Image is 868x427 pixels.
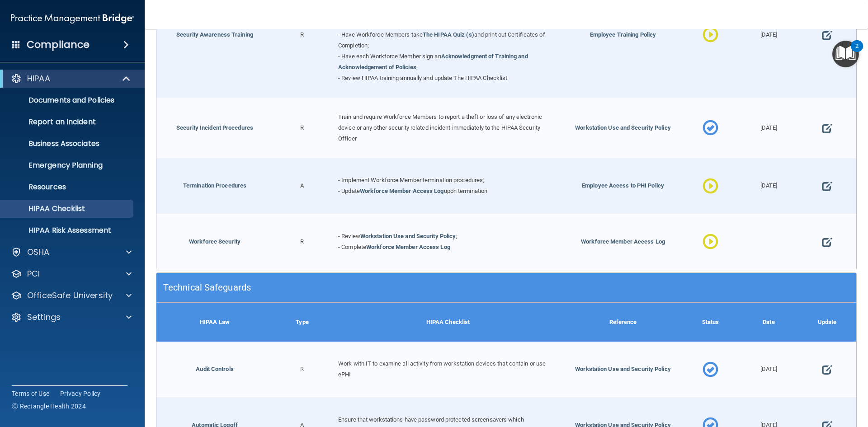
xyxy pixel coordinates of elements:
[156,303,273,342] div: HIPAA Law
[176,124,253,131] a: Security Incident Procedures
[11,312,132,323] a: Settings
[273,98,331,158] div: R
[6,139,129,148] p: Business Associates
[338,177,484,183] span: - Implement Workforce Member termination procedures;
[338,233,360,239] span: - Review
[273,342,331,398] div: R
[6,161,129,170] p: Emergency Planning
[590,31,656,38] span: Employee Training Policy
[832,41,859,67] button: Open Resource Center, 2 new notifications
[6,117,129,127] p: Report an Incident
[27,268,40,279] p: PCI
[740,158,798,214] div: [DATE]
[338,75,507,81] span: - Review HIPAA training annually and update The HIPAA Checklist
[6,226,129,235] p: HIPAA Risk Assessment
[273,158,331,214] div: A
[416,64,418,70] span: ;
[27,290,113,301] p: OfficeSafe University
[338,53,528,70] a: Acknowledgment of Training and Acknowledgement of Policies
[456,233,457,239] span: ;
[27,73,50,84] p: HIPAA
[740,98,798,158] div: [DATE]
[196,366,233,372] a: Audit Controls
[6,204,129,213] p: HIPAA Checklist
[11,247,132,258] a: OSHA
[338,360,546,378] span: Work with IT to examine all activity from workstation devices that contain or use ePHI
[27,38,90,51] h4: Compliance
[11,73,131,84] a: HIPAA
[444,188,488,194] span: upon termination
[176,31,253,38] a: Security Awareness Training
[27,312,61,323] p: Settings
[565,303,681,342] div: Reference
[12,402,86,411] span: Ⓒ Rectangle Health 2024
[338,244,366,250] span: - Complete
[582,182,664,189] span: Employee Access to PHI Policy
[855,46,859,58] div: 2
[740,342,798,398] div: [DATE]
[360,188,444,194] a: Workforce Member Access Log
[575,366,671,372] span: Workstation Use and Security Policy
[338,53,441,60] span: - Have each Workforce Member sign an
[740,303,798,342] div: Date
[338,113,542,142] span: Train and require Workforce Members to report a theft or loss of any electronic device or any oth...
[6,183,129,192] p: Resources
[273,303,331,342] div: Type
[11,268,132,279] a: PCI
[798,303,856,342] div: Update
[366,244,450,250] a: Workforce Member Access Log
[338,188,360,194] span: - Update
[11,9,134,28] img: PMB logo
[331,303,565,342] div: HIPAA Checklist
[11,290,132,301] a: OfficeSafe University
[12,389,49,398] a: Terms of Use
[27,247,50,258] p: OSHA
[60,389,101,398] a: Privacy Policy
[360,233,456,239] a: Workstation Use and Security Policy
[6,96,129,105] p: Documents and Policies
[273,214,331,270] div: R
[338,31,423,38] span: - Have Workforce Members take
[575,124,671,131] span: Workstation Use and Security Policy
[163,282,675,292] h5: Technical Safeguards
[183,182,246,189] a: Termination Procedures
[338,31,545,49] span: and print out Certificates of Completion;
[581,238,665,245] span: Workforce Member Access Log
[681,303,740,342] div: Status
[189,238,241,245] a: Workforce Security
[423,31,474,38] a: The HIPAA Quiz (s)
